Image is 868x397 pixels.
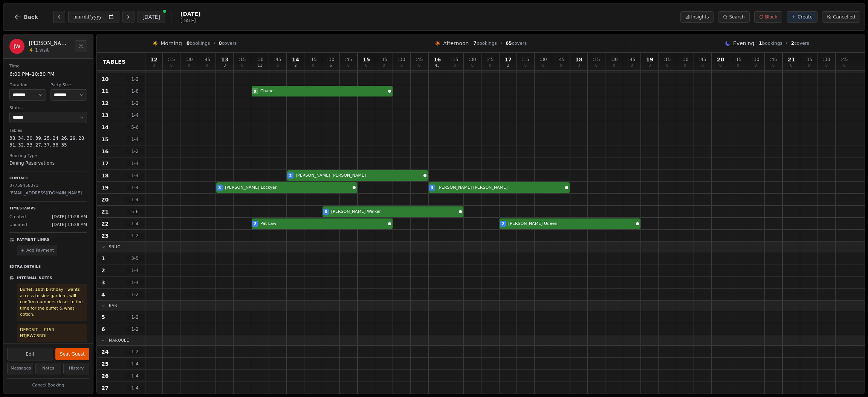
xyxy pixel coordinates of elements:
[610,57,617,62] span: : 30
[256,57,263,62] span: : 30
[126,267,144,273] span: 1 - 4
[754,11,782,23] button: Block
[53,11,65,23] button: Previous day
[443,40,469,47] span: Afternoon
[126,314,144,320] span: 1 - 2
[9,261,87,270] p: Extra Details
[254,221,257,227] span: 2
[63,363,89,374] button: History
[823,57,830,62] span: : 30
[434,57,441,62] span: 16
[699,57,706,62] span: : 45
[260,88,387,95] span: Chanc
[126,279,144,286] span: 1 - 4
[126,136,144,142] span: 1 - 4
[500,40,503,46] span: •
[126,173,144,179] span: 1 - 4
[185,57,193,62] span: : 30
[785,40,788,46] span: •
[109,337,129,343] span: Marquee
[101,360,108,368] span: 25
[101,348,108,356] span: 24
[9,135,87,148] dd: 38, 34, 30, 39, 25, 24, 26, 29, 28, 31, 32, 33, 27, 37, 36, 35
[126,100,144,106] span: 1 - 2
[522,57,529,62] span: : 15
[160,40,182,47] span: Morning
[9,105,87,111] dt: Status
[347,64,350,67] span: 0
[507,64,509,67] span: 2
[822,11,860,23] button: Cancelled
[418,64,420,67] span: 0
[17,237,49,243] p: Payment Links
[833,14,855,20] span: Cancelled
[219,41,222,46] span: 0
[223,64,226,67] span: 3
[180,18,200,24] span: [DATE]
[225,185,351,191] span: [PERSON_NAME] Lockyer
[101,87,108,95] span: 11
[126,88,144,94] span: 1 - 8
[126,361,144,367] span: 1 - 4
[101,75,108,83] span: 10
[772,64,775,67] span: 0
[325,209,327,215] span: 6
[508,221,634,227] span: [PERSON_NAME] Udeen
[787,11,818,23] button: Create
[101,372,108,380] span: 26
[24,14,38,20] span: Back
[55,348,89,360] button: Seat Guest
[9,63,87,70] dt: Time
[502,221,504,227] span: 2
[718,11,749,23] button: Search
[52,214,87,220] span: [DATE] 11:28 AM
[296,173,422,179] span: [PERSON_NAME] [PERSON_NAME]
[506,41,512,46] span: 65
[613,64,615,67] span: 0
[8,8,44,26] button: Back
[168,57,175,62] span: : 15
[9,128,87,134] dt: Tables
[9,176,87,181] p: Contact
[578,64,580,67] span: 0
[101,184,108,191] span: 19
[663,57,671,62] span: : 15
[363,57,370,62] span: 15
[770,57,777,62] span: : 45
[126,292,144,298] span: 1 - 2
[825,64,828,67] span: 0
[755,64,757,67] span: 0
[9,183,87,189] p: 07759458371
[20,327,84,339] p: DEPOSIT -- £150 -- NTJBWCSRDI
[631,64,633,67] span: 0
[451,57,458,62] span: : 15
[733,40,754,47] span: Evening
[805,57,812,62] span: : 15
[575,57,582,62] span: 18
[759,40,782,46] span: bookings
[717,57,724,62] span: 20
[203,57,210,62] span: : 45
[666,64,668,67] span: 0
[486,57,494,62] span: : 45
[557,57,564,62] span: : 45
[437,185,564,191] span: [PERSON_NAME] [PERSON_NAME]
[560,64,562,67] span: 0
[752,57,759,62] span: : 30
[138,11,165,23] button: [DATE]
[50,82,87,89] dt: Party Size
[101,325,105,333] span: 6
[126,124,144,130] span: 5 - 6
[258,64,263,67] span: 11
[101,279,105,286] span: 3
[126,160,144,166] span: 1 - 4
[365,64,367,67] span: 0
[101,196,108,203] span: 20
[126,112,144,118] span: 1 - 4
[20,287,84,318] p: Buffet, 18th birthday - wants access to side garden - will confirm numbers closer to the time for...
[188,64,190,67] span: 0
[109,244,121,250] span: Snug
[327,57,334,62] span: : 30
[7,348,53,360] button: Edit
[292,57,299,62] span: 14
